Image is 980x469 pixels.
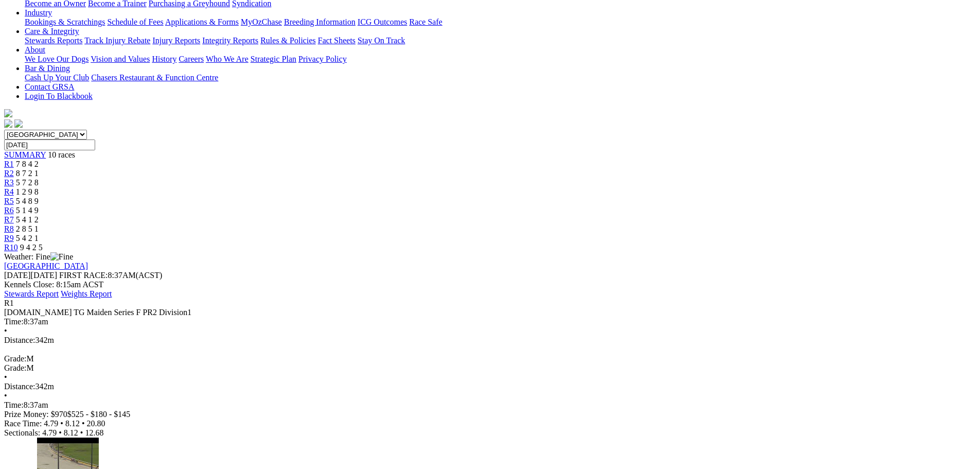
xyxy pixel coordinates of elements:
[25,82,74,91] a: Contact GRSA
[25,73,976,82] div: Bar & Dining
[4,401,24,409] span: Time:
[4,243,18,252] a: R10
[20,243,43,252] span: 9 4 2 5
[16,197,39,205] span: 5 4 8 9
[165,18,239,26] a: Applications & Forms
[16,234,39,242] span: 5 4 2 1
[4,271,57,280] span: [DATE]
[16,178,39,187] span: 5 7 2 8
[25,55,88,63] a: We Love Our Dogs
[4,215,14,224] a: R7
[4,336,976,345] div: 342m
[82,419,85,428] span: •
[4,410,976,419] div: Prize Money: $970
[4,160,14,168] a: R1
[85,428,103,437] span: 12.68
[4,317,976,326] div: 8:37am
[16,169,39,178] span: 8 7 2 1
[48,150,75,159] span: 10 races
[4,206,14,215] a: R6
[4,354,27,363] span: Grade:
[59,428,62,437] span: •
[4,308,976,317] div: [DOMAIN_NAME] TG Maiden Series F PR2 Division1
[59,271,162,280] span: 8:37AM(ACST)
[4,252,73,261] span: Weather: Fine
[16,224,39,233] span: 2 8 5 1
[44,419,58,428] span: 4.79
[4,382,976,391] div: 342m
[4,150,46,159] a: SUMMARY
[16,206,39,215] span: 5 1 4 9
[4,178,14,187] a: R3
[202,36,258,45] a: Integrity Reports
[152,36,200,45] a: Injury Reports
[358,18,407,26] a: ICG Outcomes
[25,27,79,36] a: Care & Integrity
[298,55,347,63] a: Privacy Policy
[4,169,14,178] a: R2
[80,428,83,437] span: •
[61,289,112,298] a: Weights Report
[409,18,442,26] a: Race Safe
[87,419,105,428] span: 20.80
[4,363,976,373] div: M
[91,55,150,63] a: Vision and Values
[65,419,80,428] span: 8.12
[25,18,976,27] div: Industry
[4,109,12,117] img: logo-grsa-white.png
[284,18,355,26] a: Breeding Information
[4,140,95,150] input: Select date
[25,36,976,45] div: Care & Integrity
[4,317,24,326] span: Time:
[42,428,57,437] span: 4.79
[4,336,35,344] span: Distance:
[318,36,355,45] a: Fact Sheets
[67,410,131,419] span: $525 - $180 - $145
[241,18,282,26] a: MyOzChase
[4,197,14,205] a: R5
[4,326,7,335] span: •
[206,55,248,63] a: Who We Are
[25,36,82,45] a: Stewards Reports
[4,299,14,307] span: R1
[25,73,89,82] a: Cash Up Your Club
[4,428,40,437] span: Sectionals:
[4,280,976,289] div: Kennels Close: 8:15am ACST
[107,18,163,26] a: Schedule of Fees
[84,36,150,45] a: Track Injury Rebate
[25,55,976,64] div: About
[14,119,23,128] img: twitter.svg
[16,160,39,168] span: 7 8 4 2
[25,92,93,100] a: Login To Blackbook
[358,36,405,45] a: Stay On Track
[4,382,35,391] span: Distance:
[25,18,105,26] a: Bookings & Scratchings
[260,36,316,45] a: Rules & Policies
[25,64,70,73] a: Bar & Dining
[25,45,45,54] a: About
[4,401,976,410] div: 8:37am
[4,363,27,372] span: Grade:
[4,391,7,400] span: •
[60,419,63,428] span: •
[4,354,976,363] div: M
[4,234,14,242] a: R9
[4,289,59,298] a: Stewards Report
[16,187,39,196] span: 1 2 9 8
[4,224,14,233] a: R8
[4,187,14,196] a: R4
[4,262,88,270] a: [GEOGRAPHIC_DATA]
[251,55,296,63] a: Strategic Plan
[59,271,108,280] span: FIRST RACE:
